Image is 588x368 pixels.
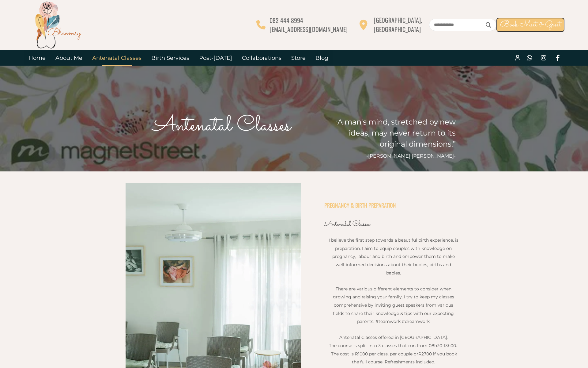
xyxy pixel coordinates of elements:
a: Home [24,50,51,66]
a: Store [286,50,311,66]
a: Antenatal Classes [87,50,146,66]
span: The course is split into 3 classes that run from 08h30-13h00. The cost is R1000 per class, per co... [329,343,458,357]
span: Book Meet & Greet [500,19,561,31]
span: 082 444 8994 [269,16,303,25]
span: dge & tips with our expecting parents. #teamwork #dreamwork [357,311,454,324]
span: [GEOGRAPHIC_DATA] [374,25,421,34]
a: About Me [51,50,87,66]
span: I believe the first step towards a beautiful birth experience, is preparation. I aim to equip cou... [329,237,458,275]
span: -[PERSON_NAME] [PERSON_NAME]- [366,153,456,159]
span: Antenatal Classes [324,219,370,230]
a: Collaborations [237,50,286,66]
img: Bloomsy [33,0,82,49]
span: A man's mind, stretched by new ideas, may never return to its original dimensions. [337,117,456,148]
a: Birth Services [146,50,194,66]
a: Blog [311,50,333,66]
span: [GEOGRAPHIC_DATA], [374,15,422,25]
a: Book Meet & Greet [496,18,564,32]
span: There are various different elements to consider when growing and raising your family. I try to k... [333,286,454,316]
span: “ [336,120,337,126]
a: Post-[DATE] [194,50,237,66]
span: Antenatal Classes offered in [GEOGRAPHIC_DATA]. [339,335,448,340]
span: ” [453,140,456,148]
span: Antenatal Classes [153,110,291,142]
span: PREGNANCY & BIRTH PREPARATION [324,201,396,209]
span: [EMAIL_ADDRESS][DOMAIN_NAME] [269,25,348,34]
